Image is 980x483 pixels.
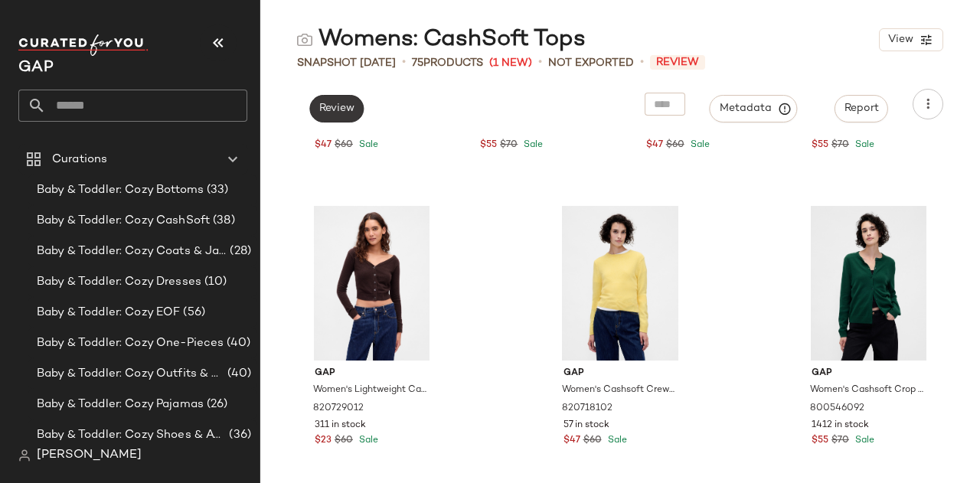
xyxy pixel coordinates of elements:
[810,383,924,397] span: Women's Cashsoft Crop Cardigan by Gap Evergreen Glamour Size XS
[227,243,251,260] span: (28)
[835,95,888,122] button: Report
[356,140,378,150] span: Sale
[335,139,353,152] span: $60
[852,436,874,445] span: Sale
[297,32,312,47] img: svg%3e
[309,95,364,122] button: Review
[318,103,354,115] span: Review
[640,54,644,72] span: •
[412,57,423,69] span: 75
[313,402,364,416] span: 820729012
[810,402,864,416] span: 800546092
[562,402,612,416] span: 820718102
[315,434,332,448] span: $23
[844,103,879,115] span: Report
[224,365,251,383] span: (40)
[412,55,483,71] div: Products
[180,304,205,321] span: (56)
[315,139,332,152] span: $47
[548,55,634,71] span: Not Exported
[563,419,609,432] span: 57 in stock
[563,434,580,448] span: $47
[37,446,142,465] span: [PERSON_NAME]
[402,54,406,72] span: •
[302,206,441,361] img: cn60012218.jpg
[583,434,602,448] span: $60
[37,365,224,383] span: Baby & Toddler: Cozy Outfits & Sets
[37,426,226,444] span: Baby & Toddler: Cozy Shoes & Accessories
[562,383,676,397] span: Women's Cashsoft Crewneck Sweater by Gap Bold Yellow Size XS
[204,181,229,199] span: (33)
[201,273,227,291] span: (10)
[297,24,586,55] div: Womens: CashSoft Tops
[551,206,690,361] img: cn60557181.jpg
[879,28,943,51] button: View
[812,139,828,152] span: $55
[538,54,542,72] span: •
[799,206,938,361] img: cn60716884.jpg
[335,434,353,448] span: $60
[710,95,798,122] button: Metadata
[605,436,627,445] span: Sale
[688,140,710,150] span: Sale
[204,396,228,413] span: (26)
[831,434,849,448] span: $70
[18,34,149,56] img: cfy_white_logo.C9jOOHJF.svg
[356,436,378,445] span: Sale
[500,139,518,152] span: $70
[812,367,926,380] span: Gap
[315,367,429,380] span: Gap
[297,55,396,71] span: Snapshot [DATE]
[226,426,251,444] span: (36)
[315,419,366,432] span: 311 in stock
[52,151,107,168] span: Curations
[563,367,678,380] span: Gap
[210,212,235,230] span: (38)
[313,383,427,397] span: Women's Lightweight Cashsoft Crop Cardigan by Gap [PERSON_NAME] Size L
[37,335,224,352] span: Baby & Toddler: Cozy One-Pieces
[37,212,210,230] span: Baby & Toddler: Cozy CashSoft
[666,139,684,152] span: $60
[480,139,497,152] span: $55
[18,449,31,462] img: svg%3e
[37,181,204,199] span: Baby & Toddler: Cozy Bottoms
[831,139,849,152] span: $70
[887,34,913,46] span: View
[646,139,663,152] span: $47
[812,434,828,448] span: $55
[719,102,789,116] span: Metadata
[37,243,227,260] span: Baby & Toddler: Cozy Coats & Jackets
[37,396,204,413] span: Baby & Toddler: Cozy Pajamas
[18,60,54,76] span: Current Company Name
[489,55,532,71] span: (1 New)
[521,140,543,150] span: Sale
[37,304,180,321] span: Baby & Toddler: Cozy EOF
[224,335,250,352] span: (40)
[812,419,869,432] span: 1412 in stock
[37,273,201,291] span: Baby & Toddler: Cozy Dresses
[650,55,705,70] span: Review
[852,140,874,150] span: Sale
